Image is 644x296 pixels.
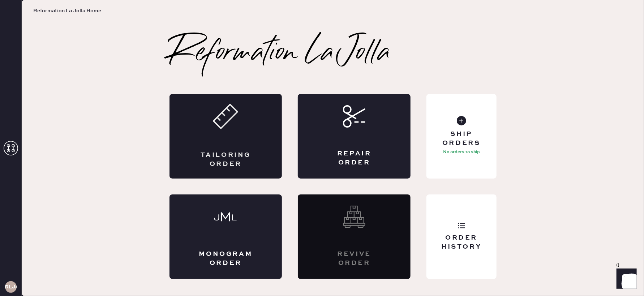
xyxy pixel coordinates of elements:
div: Interested? Contact us at care@hemster.co [298,194,411,279]
div: Monogram Order [198,250,253,268]
div: Tailoring Order [198,151,253,169]
div: Revive order [327,250,382,268]
h2: Reformation La Jolla [169,39,391,68]
p: No orders to ship [443,148,480,156]
div: Order History [432,233,490,252]
span: Reformation La Jolla Home [33,7,101,14]
div: Repair Order [327,149,382,167]
iframe: Front Chat [610,263,641,295]
h3: RLJA [5,284,17,289]
div: Ship Orders [432,130,490,148]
